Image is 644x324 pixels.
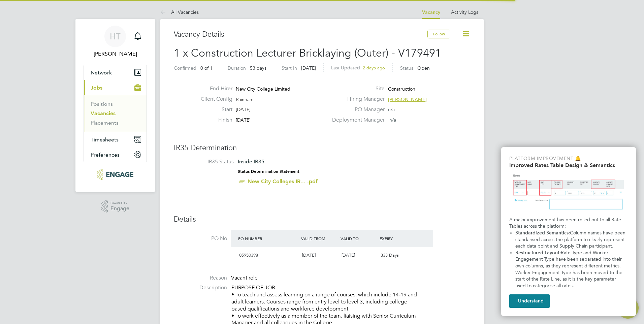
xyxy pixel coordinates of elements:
[236,86,290,92] span: New City College Limited
[427,30,450,38] button: Follow
[236,96,254,102] span: Rainham
[509,171,628,214] img: Updated Rates Table Design & Semantics
[388,86,415,92] span: Construction
[228,65,246,71] label: Duration
[515,230,570,236] strong: Standardized Semantics:
[195,96,232,103] label: Client Config
[388,106,395,112] span: n/a
[200,65,213,71] span: 0 of 1
[231,274,258,281] span: Vacant role
[97,169,133,180] img: henry-blue-logo-retina.png
[250,65,266,71] span: 53 days
[299,232,339,245] div: Valid From
[91,136,119,143] span: Timesheets
[84,50,147,58] span: Harris Thomas
[328,96,385,103] label: Hiring Manager
[174,274,227,282] label: Reason
[339,232,378,245] div: Valid To
[515,250,624,289] span: Rate Type and Worker Engagement Type have been separated into their own columns, as they represen...
[195,106,232,113] label: Start
[239,252,258,258] span: 05950398
[174,284,227,291] label: Description
[174,143,470,153] h3: IR35 Determination
[301,65,316,71] span: [DATE]
[378,232,417,245] div: Expiry
[84,169,147,180] a: Go to home page
[331,65,360,71] label: Last Updated
[174,46,441,60] span: 1 x Construction Lecturer Bricklaying (Outer) - V179491
[174,235,227,242] label: PO No
[75,19,155,192] nav: Main navigation
[160,9,199,15] a: All Vacancies
[328,85,385,92] label: Site
[381,252,399,258] span: 333 Days
[302,252,316,258] span: [DATE]
[84,26,147,58] a: Go to account details
[328,117,385,124] label: Deployment Manager
[389,117,396,123] span: n/a
[181,158,234,165] label: IR35 Status
[195,85,232,92] label: End Hirer
[236,117,251,123] span: [DATE]
[174,215,470,224] h3: Details
[388,96,427,102] span: [PERSON_NAME]
[515,250,561,256] strong: Restructured Layout:
[236,232,299,245] div: PO Number
[328,106,385,113] label: PO Manager
[509,217,628,230] p: A major improvement has been rolled out to all Rate Tables across the platform:
[248,178,318,185] a: New City Colleges IR... .pdf
[91,85,102,91] span: Jobs
[342,252,355,258] span: [DATE]
[282,65,297,71] label: Start In
[236,106,251,112] span: [DATE]
[400,65,413,71] label: Status
[110,206,129,212] span: Engage
[91,69,112,76] span: Network
[501,147,636,316] div: Improved Rate Table Semantics
[363,65,385,71] span: 2 days ago
[509,162,628,168] h2: Improved Rates Table Design & Semantics
[110,200,129,206] span: Powered by
[174,30,427,39] h3: Vacancy Details
[509,294,550,308] button: I Understand
[91,110,116,117] a: Vacancies
[238,169,299,174] strong: Status Determination Statement
[451,9,478,15] a: Activity Logs
[174,65,196,71] label: Confirmed
[515,230,627,249] span: Column names have been standarised across the platform to clearly represent each data point and S...
[238,158,264,165] span: Inside IR35
[195,117,232,124] label: Finish
[422,9,440,15] a: Vacancy
[110,32,121,41] span: HT
[91,120,119,126] a: Placements
[91,101,113,107] a: Positions
[417,65,430,71] span: Open
[91,152,120,158] span: Preferences
[509,155,628,162] p: Platform Improvement 🔔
